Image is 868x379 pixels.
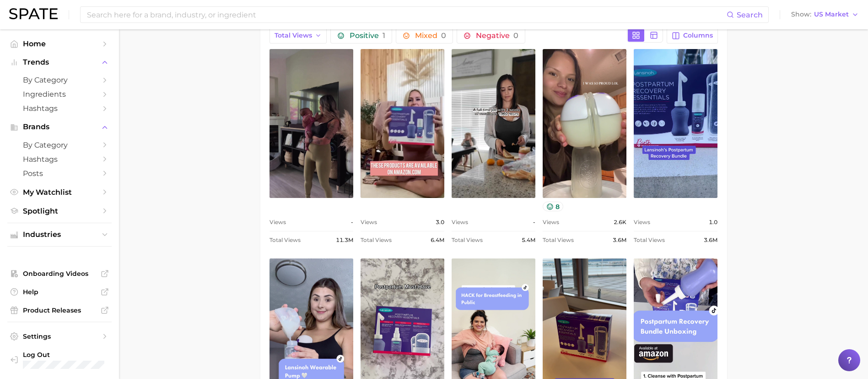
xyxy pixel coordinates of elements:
span: Search [737,11,763,19]
span: Onboarding Videos [23,269,96,278]
span: Views [361,217,377,228]
span: Views [634,217,650,228]
span: Settings [23,332,96,341]
span: Total Views [270,235,301,246]
span: Help [23,288,96,296]
span: 5.4m [522,235,535,246]
img: SPATE [9,8,58,19]
span: 1.0 [709,217,717,228]
span: Negative [476,32,518,39]
span: Posts [23,169,96,178]
span: 0 [441,31,446,40]
span: Views [270,217,286,228]
input: Search here for a brand, industry, or ingredient [86,7,727,22]
span: 2.6k [614,217,626,228]
span: - [533,217,535,228]
a: by Category [7,138,112,152]
button: Columns [667,28,717,44]
a: Hashtags [7,152,112,166]
span: Home [23,39,96,48]
span: Total Views [634,235,665,246]
span: - [351,217,353,228]
button: Industries [7,228,112,242]
span: Brands [23,123,96,131]
button: ShowUS Market [789,9,861,21]
a: Spotlight [7,204,112,218]
span: 0 [513,31,518,40]
a: Ingredients [7,87,112,101]
span: US Market [814,12,849,17]
span: 1 [383,31,385,40]
span: Log Out [23,351,135,359]
button: Trends [7,55,112,69]
span: Ingredients [23,90,96,99]
span: 6.4m [431,235,444,246]
span: Total Views [361,235,392,246]
span: Mixed [415,32,446,39]
span: My Watchlist [23,188,96,197]
span: Show [791,12,811,17]
a: Help [7,285,112,299]
span: Total Views [275,32,312,39]
a: My Watchlist [7,185,112,199]
a: Onboarding Videos [7,267,112,280]
span: 3.6m [704,235,717,246]
span: Columns [683,32,713,39]
span: 3.0 [436,217,444,228]
span: Spotlight [23,207,96,215]
a: Product Releases [7,303,112,317]
a: by Category [7,73,112,87]
a: Log out. Currently logged in with e-mail laura.cordero@emersongroup.com. [7,348,112,372]
span: Views [452,217,468,228]
button: Total Views [270,28,327,44]
button: 8 [543,202,563,211]
span: by Category [23,141,96,149]
button: Brands [7,120,112,134]
a: Hashtags [7,101,112,115]
span: Total Views [543,235,574,246]
span: 11.3m [336,235,353,246]
span: Product Releases [23,306,96,314]
span: Hashtags [23,155,96,164]
span: Hashtags [23,104,96,113]
a: Home [7,37,112,51]
span: 3.6m [613,235,626,246]
span: Total Views [452,235,483,246]
a: Posts [7,166,112,181]
span: Trends [23,58,96,66]
span: Views [543,217,559,228]
a: Settings [7,330,112,343]
span: Industries [23,231,96,239]
span: Positive [350,32,385,39]
span: by Category [23,76,96,84]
